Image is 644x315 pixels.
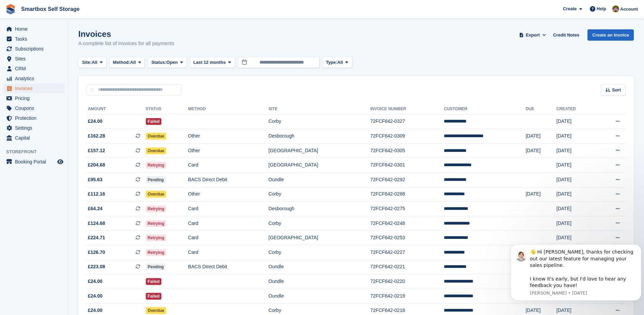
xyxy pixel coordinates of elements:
td: Corby [268,245,370,260]
span: Tasks [15,34,56,44]
button: Type: All [322,57,352,68]
span: Help [597,5,606,12]
span: Retrying [146,249,167,256]
td: 72FCF642-0275 [370,202,444,216]
td: Desborough [268,202,370,216]
button: Last 12 months [190,57,235,68]
td: 72FCF642-0309 [370,129,444,144]
td: Card [188,216,268,231]
th: Created [556,104,596,115]
td: [DATE] [556,143,596,158]
h1: Invoices [78,29,174,39]
td: BACS Direct Debit [188,260,268,274]
a: Credit Notes [550,29,582,41]
img: Kayleigh Devlin [612,5,619,12]
a: menu [3,64,64,73]
td: Card [188,245,268,260]
span: Pricing [15,94,56,103]
span: £204.68 [88,161,105,169]
td: Oundle [268,173,370,187]
span: Retrying [146,234,167,241]
td: Other [188,187,268,202]
a: menu [3,54,64,63]
td: [DATE] [556,173,596,187]
span: £95.63 [88,176,103,183]
td: [DATE] [525,129,556,144]
td: Desborough [268,129,370,144]
span: £223.08 [88,263,105,270]
span: Overdue [146,147,167,154]
span: Capital [15,133,56,143]
iframe: Intercom notifications message [508,241,644,312]
td: [DATE] [556,129,596,144]
button: Site: All [78,57,107,68]
td: [DATE] [556,231,596,245]
span: Sort [612,87,621,94]
th: Customer [444,104,525,115]
span: Retrying [146,162,167,169]
span: Failed [146,278,162,285]
td: BACS Direct Debit [188,173,268,187]
a: menu [3,113,64,123]
span: £224.71 [88,234,105,241]
td: 72FCF642-0301 [370,158,444,173]
span: Storefront [6,148,68,155]
span: £162.28 [88,132,105,140]
span: Coupons [15,103,56,113]
a: menu [3,24,64,34]
img: stora-icon-8386f47178a22dfd0bd8f6a31ec36ba5ce8667c1dd55bd0f319d3a0aa187defe.svg [5,4,16,14]
a: menu [3,44,64,54]
span: £126.70 [88,249,105,256]
span: Last 12 months [193,59,226,66]
span: Type: [326,59,337,66]
span: Method: [113,59,130,66]
td: Corby [268,187,370,202]
span: £112.16 [88,190,105,198]
span: £24.00 [88,292,103,300]
td: 72FCF642-0221 [370,260,444,274]
span: Status: [151,59,166,66]
td: 72FCF642-0288 [370,187,444,202]
td: Corby [268,114,370,129]
a: menu [3,34,64,44]
span: Overdue [146,191,167,198]
span: Failed [146,118,162,125]
td: [GEOGRAPHIC_DATA] [268,231,370,245]
a: Create an Invoice [587,29,634,41]
span: Protection [15,113,56,123]
button: Method: All [109,57,145,68]
span: Analytics [15,74,56,83]
span: Retrying [146,205,167,212]
th: Site [268,104,370,115]
td: Oundle [268,260,370,274]
p: A complete list of invoices for all payments [78,40,174,47]
span: £124.68 [88,220,105,227]
span: CRM [15,64,56,73]
span: Account [620,6,638,13]
td: Oundle [268,289,370,303]
td: 72FCF642-0248 [370,216,444,231]
span: £24.00 [88,307,103,314]
a: Preview store [56,158,64,166]
span: Pending [146,176,166,183]
td: [DATE] [556,158,596,173]
span: All [92,59,97,66]
a: menu [3,123,64,133]
td: 72FCF642-0327 [370,114,444,129]
span: Home [15,24,56,34]
td: [DATE] [556,202,596,216]
a: menu [3,84,64,93]
td: 72FCF642-0292 [370,173,444,187]
td: Oundle [268,274,370,289]
td: Card [188,158,268,173]
button: Export [518,29,548,41]
th: Method [188,104,268,115]
span: Overdue [146,307,167,314]
button: Status: Open [147,57,187,68]
th: Amount [87,104,146,115]
th: Due [525,104,556,115]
